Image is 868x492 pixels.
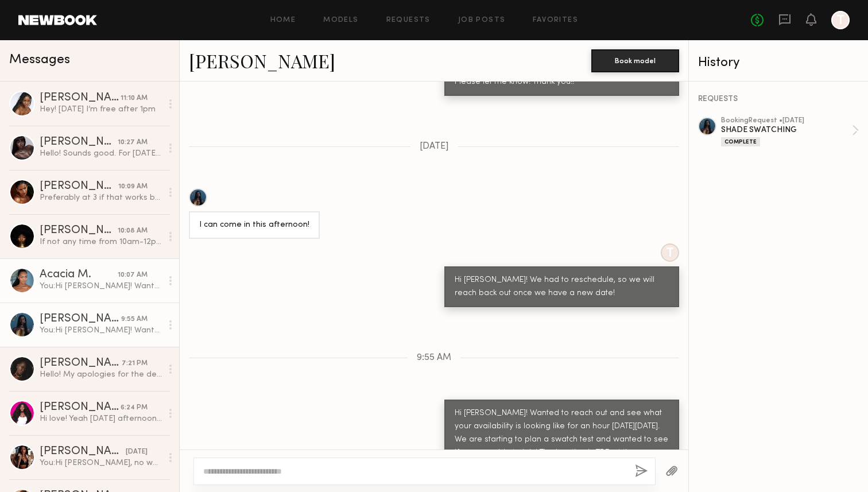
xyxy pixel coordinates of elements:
div: REQUESTS [698,95,859,103]
div: You: Hi [PERSON_NAME], no worries! We will reach back out for the next one. [40,458,162,468]
div: 9:55 AM [121,314,148,325]
div: 6:24 PM [121,402,148,413]
div: [PERSON_NAME] [40,313,121,325]
div: Hi love! Yeah [DATE] afternoon is good [40,413,162,424]
div: 10:07 AM [118,270,148,281]
div: [PERSON_NAME] [40,181,118,192]
div: [PERSON_NAME] [40,225,118,237]
a: bookingRequest •[DATE]SHADE SWATCHINGComplete [721,117,859,146]
div: [PERSON_NAME] [40,402,121,413]
div: Complete [721,137,760,146]
span: 9:55 AM [417,353,451,363]
div: [PERSON_NAME] [40,446,126,458]
div: I can come in this afternoon! [199,219,309,232]
div: You: Hi [PERSON_NAME]! Wanted to reach out and see what your availability is looking like for an ... [40,281,162,292]
span: Messages [9,53,70,67]
a: Home [270,17,296,24]
div: 10:27 AM [118,137,148,148]
div: History [698,56,859,69]
a: [PERSON_NAME] [189,48,335,73]
div: Hi [PERSON_NAME]! Wanted to reach out and see what your availability is looking like for an hour ... [455,407,669,486]
div: [PERSON_NAME] [40,137,118,148]
a: Models [323,17,358,24]
div: Hello! Sounds good. For [DATE] it should be ok but for the future, ill get back to you on this [40,148,162,159]
a: Job Posts [458,17,506,24]
div: Hey! [DATE] I’m free after 1pm [40,104,162,115]
div: [PERSON_NAME] [40,92,121,104]
div: 10:08 AM [118,226,148,237]
div: You: Hi [PERSON_NAME]! Wanted to reach out and see what your availability is looking like for an ... [40,325,162,336]
a: T [831,11,850,29]
div: 11:10 AM [121,93,148,104]
div: SHADE SWATCHING [721,125,852,135]
div: [PERSON_NAME] [40,358,122,369]
div: booking Request • [DATE] [721,117,852,125]
div: [DATE] [126,447,148,458]
button: Book model [591,49,679,72]
div: Preferably at 3 if that works but I’m flexible [40,192,162,203]
span: [DATE] [420,142,449,152]
div: Hello! My apologies for the delayed response. Unfortunately I was available [DATE] and completely... [40,369,162,380]
div: Acacia M. [40,269,118,281]
a: Favorites [533,17,578,24]
a: Book model [591,55,679,65]
div: If not any time from 10am-12pm for morning. [40,237,162,247]
div: 10:09 AM [118,181,148,192]
a: Requests [386,17,431,24]
div: Hi [PERSON_NAME]! We had to reschedule, so we will reach back out once we have a new date! [455,274,669,300]
div: 7:21 PM [122,358,148,369]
